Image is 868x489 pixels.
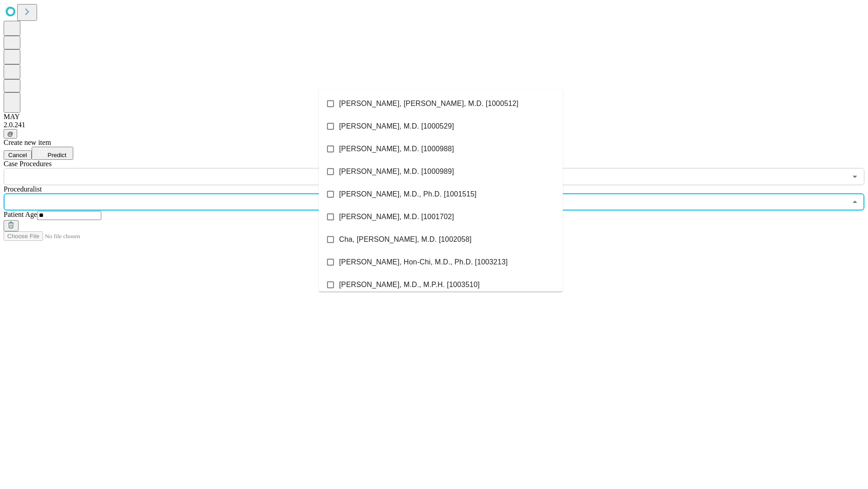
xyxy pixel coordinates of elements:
[4,139,51,146] span: Create new item
[7,130,14,137] span: @
[4,160,52,168] span: Scheduled Procedure
[849,196,861,208] button: Close
[339,279,480,290] span: [PERSON_NAME], M.D., M.P.H. [1003510]
[47,152,66,158] span: Predict
[4,121,864,129] div: 2.0.241
[4,150,32,160] button: Cancel
[339,166,454,177] span: [PERSON_NAME], M.D. [1000989]
[339,98,519,109] span: [PERSON_NAME], [PERSON_NAME], M.D. [1000512]
[339,144,454,154] span: [PERSON_NAME], M.D. [1000988]
[339,257,508,268] span: [PERSON_NAME], Hon-Chi, M.D., Ph.D. [1003213]
[339,211,454,222] span: [PERSON_NAME], M.D. [1001702]
[8,152,27,158] span: Cancel
[32,147,73,160] button: Predict
[849,170,861,183] button: Open
[339,234,472,245] span: Cha, [PERSON_NAME], M.D. [1002058]
[339,121,454,132] span: [PERSON_NAME], M.D. [1000529]
[4,185,42,193] span: Proceduralist
[4,211,37,218] span: Patient Age
[4,129,17,139] button: @
[4,113,864,121] div: MAY
[339,189,476,200] span: [PERSON_NAME], M.D., Ph.D. [1001515]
